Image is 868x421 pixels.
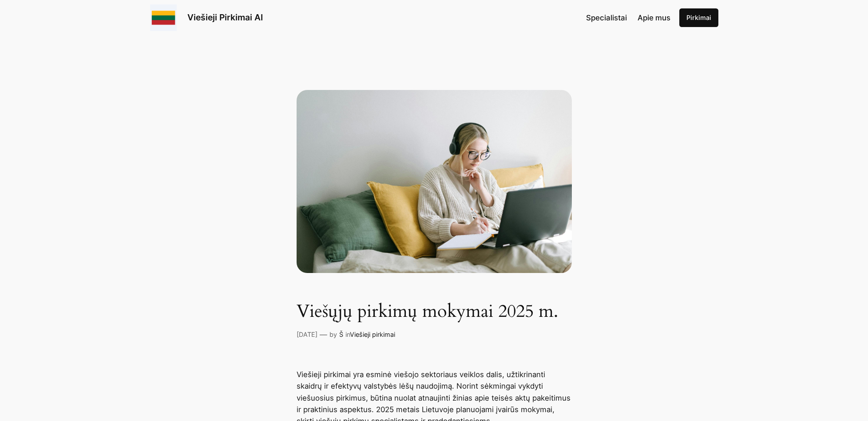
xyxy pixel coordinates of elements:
[679,8,718,27] a: Pirkimai
[150,4,177,31] img: Viešieji pirkimai logo
[638,13,670,22] span: Apie mus
[638,12,670,23] a: Apie mus
[586,12,627,23] a: Specialistai
[345,331,350,338] span: in
[350,331,395,338] a: Viešieji pirkimai
[329,330,337,339] p: by
[297,331,317,338] a: [DATE]
[187,12,263,23] a: Viešieji Pirkimai AI
[297,90,572,273] : photo of woman taking notes
[586,12,670,23] nav: Navigation
[297,301,572,322] h1: Viešųjų pirkimų mokymai 2025 m.
[320,329,327,340] p: —
[339,331,343,338] a: Š
[586,13,627,22] span: Specialistai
